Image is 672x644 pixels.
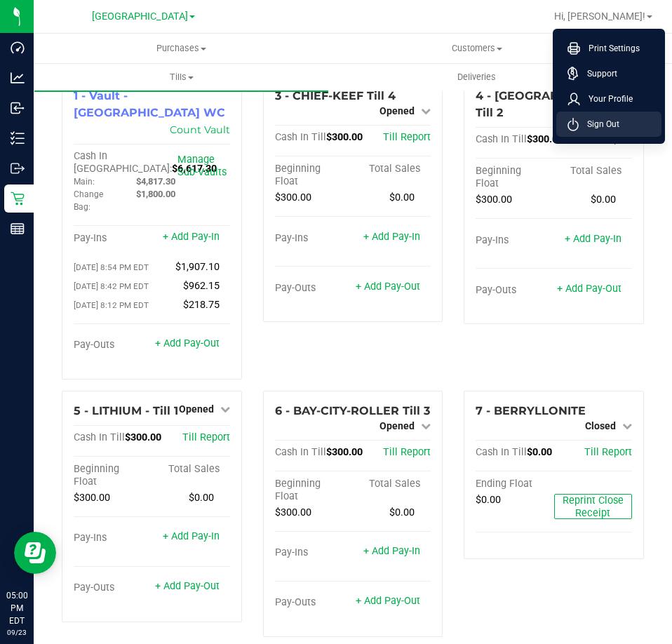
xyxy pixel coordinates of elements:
span: Cash In Till [74,431,125,443]
div: Total Sales [353,478,431,490]
span: Tills [34,71,328,83]
span: $300.00 [275,507,311,518]
span: $0.00 [389,192,415,203]
span: $0.00 [527,446,552,458]
div: Pay-Ins [74,532,152,544]
span: Cash In Till [476,446,527,458]
span: Change Bag: [74,189,103,212]
div: Pay-Ins [275,232,353,245]
a: Till Report [584,446,632,458]
span: $0.00 [591,194,616,206]
div: Pay-Outs [74,339,152,351]
span: Closed [585,420,616,431]
div: Pay-Ins [275,546,353,559]
p: 05:00 PM EDT [6,589,27,627]
span: $0.00 [189,492,214,504]
span: 6 - BAY-CITY-ROLLER Till 3 [275,404,430,417]
div: Total Sales [554,165,632,177]
a: + Add Pay-In [363,545,420,557]
div: Beginning Float [74,463,152,488]
span: 7 - BERRYLLONITE [476,404,586,417]
span: Print Settings [580,41,640,55]
span: $962.15 [183,280,220,292]
span: [GEOGRAPHIC_DATA] [92,11,188,22]
span: 5 - LITHIUM - Till 1 [74,404,178,417]
span: Hi, [PERSON_NAME]! [554,11,645,22]
span: Sign Out [579,117,619,131]
span: $218.75 [183,299,220,311]
div: Pay-Ins [74,232,152,245]
inline-svg: Inventory [11,131,25,145]
span: $1,800.00 [136,189,175,199]
span: $300.00 [125,431,161,443]
span: Cash In Till [476,133,527,145]
div: Pay-Outs [74,582,152,594]
span: $300.00 [326,131,363,143]
span: Customers [330,42,624,55]
a: Tills [34,62,329,92]
a: + Add Pay-Out [155,337,220,349]
span: $300.00 [326,446,363,458]
div: Total Sales [152,463,229,476]
a: + Add Pay-Out [356,281,420,293]
a: + Add Pay-In [163,530,220,542]
span: Main: [74,177,95,187]
div: Pay-Outs [476,284,553,297]
a: + Add Pay-Out [557,283,621,295]
inline-svg: Analytics [11,71,25,85]
span: 3 - CHIEF-KEEF Till 4 [275,89,396,102]
a: Till Report [182,431,230,443]
inline-svg: Dashboard [11,41,25,55]
span: $300.00 [275,192,311,203]
div: Beginning Float [275,478,353,503]
div: Pay-Outs [275,282,353,295]
div: Ending Float [476,478,553,490]
a: Deliveries [329,62,624,92]
span: $6,617.30 [172,163,217,175]
div: Total Sales [353,163,431,175]
p: 09/23 [6,627,27,638]
a: Purchases [34,34,329,63]
div: Pay-Ins [476,234,553,247]
li: Sign Out [556,112,661,137]
span: $300.00 [476,194,512,206]
span: Opened [379,420,415,431]
button: Reprint Close Receipt [554,494,632,519]
span: $4,817.30 [136,176,175,187]
a: + Add Pay-In [565,233,621,245]
span: Opened [179,403,214,415]
span: $0.00 [476,494,501,506]
iframe: Resource center [14,532,56,574]
span: $300.00 [527,133,563,145]
a: Customers [329,34,624,63]
span: [DATE] 8:54 PM EDT [74,262,149,272]
a: Manage Sub-Vaults [177,154,227,178]
a: + Add Pay-In [163,231,220,243]
span: Your Profile [580,92,633,106]
div: Beginning Float [476,165,553,190]
a: Till Report [383,446,431,458]
span: Purchases [34,42,329,55]
inline-svg: Reports [11,222,25,236]
inline-svg: Outbound [11,161,25,175]
span: Cash In [GEOGRAPHIC_DATA]: [74,150,172,175]
div: Beginning Float [275,163,353,188]
span: [DATE] 8:12 PM EDT [74,300,149,310]
inline-svg: Inbound [11,101,25,115]
a: Count Vault [170,123,230,136]
span: Deliveries [438,71,515,83]
span: $1,907.10 [175,261,220,273]
a: Till Report [383,131,431,143]
inline-svg: Retail [11,192,25,206]
a: Support [567,67,656,81]
span: [DATE] 8:42 PM EDT [74,281,149,291]
a: + Add Pay-Out [155,580,220,592]
div: Pay-Outs [275,596,353,609]
a: + Add Pay-In [363,231,420,243]
span: Opened [379,105,415,116]
span: Support [579,67,617,81]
